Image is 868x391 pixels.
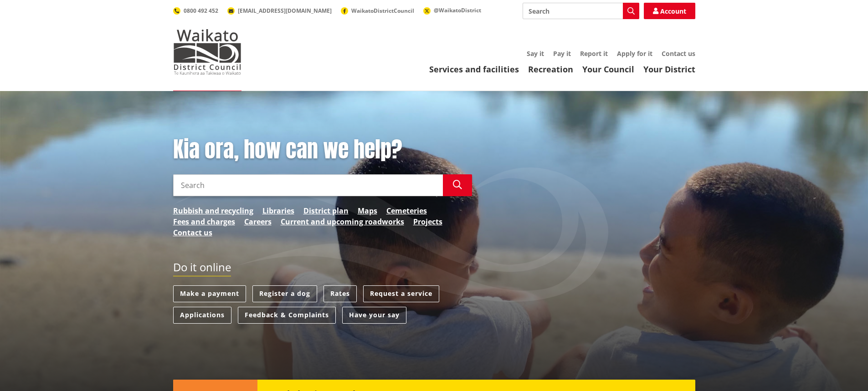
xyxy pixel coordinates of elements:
[644,3,695,19] a: Account
[358,205,377,216] a: Maps
[244,216,272,227] a: Careers
[528,64,573,75] a: Recreation
[582,64,634,75] a: Your Council
[342,307,406,324] a: Have your say
[184,7,218,15] span: 0800 492 452
[173,216,235,227] a: Fees and charges
[429,64,519,75] a: Services and facilities
[173,137,472,163] h1: Kia ora, how can we help?
[617,49,652,58] a: Apply for it
[643,64,695,75] a: Your District
[173,227,212,238] a: Contact us
[281,216,404,227] a: Current and upcoming roadworks
[386,205,427,216] a: Cemeteries
[173,285,246,302] a: Make a payment
[238,307,336,324] a: Feedback & Complaints
[423,6,481,14] a: @WaikatoDistrict
[173,7,218,15] a: 0800 492 452
[173,261,231,277] h2: Do it online
[434,6,481,14] span: @WaikatoDistrict
[252,285,317,302] a: Register a dog
[523,3,639,19] input: Search input
[324,285,357,302] a: Rates
[413,216,442,227] a: Projects
[363,285,439,302] a: Request a service
[173,29,241,75] img: Waikato District Council - Te Kaunihera aa Takiwaa o Waikato
[662,49,695,58] a: Contact us
[173,174,443,196] input: Search input
[341,7,414,15] a: WaikatoDistrictCouncil
[238,7,332,15] span: [EMAIL_ADDRESS][DOMAIN_NAME]
[553,49,571,58] a: Pay it
[173,205,253,216] a: Rubbish and recycling
[580,49,608,58] a: Report it
[262,205,294,216] a: Libraries
[227,7,332,15] a: [EMAIL_ADDRESS][DOMAIN_NAME]
[527,49,544,58] a: Say it
[351,7,414,15] span: WaikatoDistrictCouncil
[173,307,231,324] a: Applications
[303,205,349,216] a: District plan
